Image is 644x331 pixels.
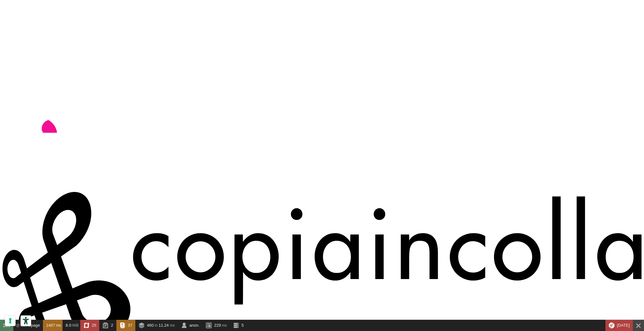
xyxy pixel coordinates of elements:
[189,323,200,328] span: anon.
[111,323,113,328] span: 2
[128,323,132,328] span: 37
[203,320,230,331] a: 229 ms
[16,323,20,328] span: @
[46,323,55,328] span: 1487
[178,320,203,331] a: anon.
[5,315,16,326] button: Le tue preferenze relative al consenso per le tecnologie di tracciamento
[72,323,79,328] span: MiB
[135,320,178,331] a: 460 in 11.24 ms
[66,323,71,328] span: 8.0
[222,323,227,328] span: ms
[605,320,633,331] a: [DATE]
[214,323,221,328] span: 229
[21,315,31,326] button: Strumenti di accessibilità
[116,320,136,331] a: 37
[155,323,157,328] span: in
[605,320,633,331] div: This Symfony version will no longer receive security fixes.
[617,323,630,328] span: [DATE]
[147,323,154,328] span: 460
[170,323,175,328] span: ms
[241,323,244,328] span: 5
[99,320,116,331] a: 2
[63,320,80,331] a: 8.0 MiB
[43,320,63,331] a: 1487 ms
[92,323,96,328] span: 25
[56,323,61,328] span: ms
[633,320,644,331] a: Close Toolbar
[230,320,247,331] a: 5
[159,323,169,328] span: 11.24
